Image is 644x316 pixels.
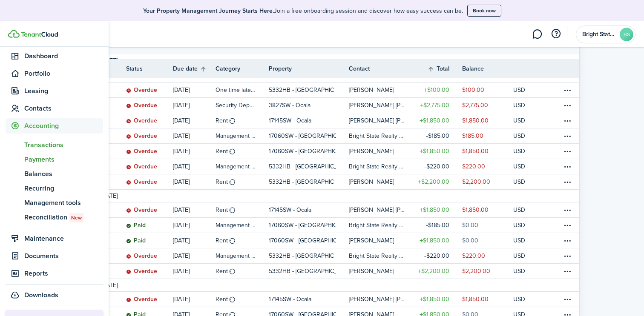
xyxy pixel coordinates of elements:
span: Recurring [24,183,103,194]
a: $1,850.00 [411,144,462,159]
p: 5332HB - [GEOGRAPHIC_DATA] [269,162,336,171]
a: 5332HB - [GEOGRAPHIC_DATA] [269,248,349,263]
a: [DATE] [173,98,216,113]
a: $2,775.00 [462,98,513,113]
p: USD [513,221,525,230]
a: Overdue [126,159,173,174]
a: $1,850.00 [411,233,462,248]
a: USD [513,292,537,307]
span: Contacts [24,103,103,114]
status: Paid [126,237,146,244]
a: USD [513,144,537,159]
a: Overdue [126,83,173,97]
table-amount-title: $220.00 [424,251,449,260]
span: Balances [24,169,103,179]
status: Overdue [126,268,157,275]
status: Overdue [126,117,157,124]
p: USD [513,162,525,171]
a: Management fees [216,128,269,143]
p: USD [513,177,525,186]
a: USD [513,248,537,263]
a: [DATE] [173,233,216,248]
a: [PERSON_NAME] [PERSON_NAME] [349,98,411,113]
table-profile-info-text: Bright State Realty Solution [349,222,406,229]
td: [DATE] [95,191,124,200]
p: [DATE] [173,177,190,186]
a: Management fees [216,218,269,233]
p: [DATE] [173,295,190,304]
a: Reports [6,266,103,281]
p: 17060SW - [GEOGRAPHIC_DATA] [269,147,336,156]
p: [DATE] [173,236,190,245]
p: USD [513,147,525,156]
a: USD [513,218,537,233]
a: Security Deposit [216,98,269,113]
p: [DATE] [173,162,190,171]
a: $1,850.00 [411,202,462,217]
table-info-title: Rent [216,116,228,125]
table-profile-info-text: [PERSON_NAME] [PERSON_NAME] [349,117,406,124]
a: 5332HB - [GEOGRAPHIC_DATA] [269,159,349,174]
a: [DATE] [173,174,216,189]
a: Overdue [126,113,173,128]
p: USD [513,205,525,214]
p: [DATE] [173,147,190,156]
span: Payments [24,154,103,165]
a: $0.00 [462,233,513,248]
a: USD [513,233,537,248]
a: $185.00 [411,128,462,143]
a: $2,200.00 [411,174,462,189]
a: $220.00 [462,159,513,174]
a: [DATE] [173,264,216,279]
table-profile-info-text: [PERSON_NAME] [PERSON_NAME] [349,296,406,303]
a: Bright State Realty Solution [349,218,411,233]
table-amount-title: $1,850.00 [420,116,449,125]
a: Overdue [126,248,173,263]
table-amount-description: $2,775.00 [462,101,488,110]
p: [DATE] [173,131,190,140]
table-amount-title: $100.00 [424,85,449,94]
a: [PERSON_NAME] [PERSON_NAME] [349,113,411,128]
a: 3827SW - Ocala [269,98,349,113]
table-amount-title: $2,200.00 [418,267,449,276]
span: Management tools [24,198,103,208]
status: Overdue [126,148,157,155]
a: One time late fee [216,83,269,97]
table-amount-title: $1,850.00 [420,147,449,156]
table-amount-description: $100.00 [462,85,484,94]
button: Book now [467,5,501,17]
a: Rent [216,202,269,217]
span: New [71,214,82,222]
p: 17145SW - Ocala [269,205,311,214]
table-profile-info-text: [PERSON_NAME] [349,237,394,244]
th: Sort [173,64,216,74]
table-profile-info-text: Bright State Realty Solution [349,253,406,259]
p: USD [513,101,525,110]
span: Maintenance [24,233,103,244]
a: $0.00 [462,218,513,233]
p: 17060SW - [GEOGRAPHIC_DATA] [269,221,336,230]
table-amount-description: $0.00 [462,221,478,230]
a: USD [513,83,537,97]
a: Balances [6,167,103,181]
a: Bright State Realty Solution [349,248,411,263]
span: Downloads [24,290,58,300]
table-profile-info-text: [PERSON_NAME] [349,179,394,185]
a: Overdue [126,98,173,113]
a: Messaging [529,23,545,45]
a: $2,200.00 [462,264,513,279]
a: $2,775.00 [411,98,462,113]
table-amount-description: $2,200.00 [462,267,490,276]
table-profile-info-text: [PERSON_NAME] [349,87,394,94]
a: Overdue [126,128,173,143]
a: 5332HB - [GEOGRAPHIC_DATA] [269,174,349,189]
a: $1,850.00 [462,202,513,217]
p: 5332HB - [GEOGRAPHIC_DATA] [269,267,336,276]
img: TenantCloud [21,32,58,37]
a: Recurring [6,181,103,196]
span: Transactions [24,140,103,150]
table-amount-title: $1,850.00 [420,295,449,304]
a: [DATE] [173,159,216,174]
status: Overdue [126,296,157,303]
a: USD [513,98,537,113]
